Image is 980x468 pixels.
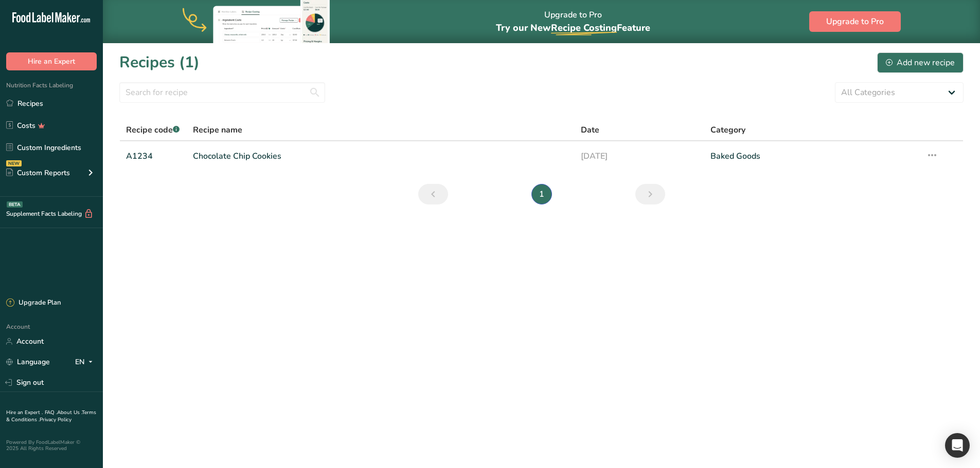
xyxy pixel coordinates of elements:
a: Privacy Policy [40,416,72,423]
a: A1234 [126,145,181,167]
a: Baked Goods [710,145,914,167]
div: Open Intercom Messenger [945,433,970,458]
div: Add new recipe [886,57,955,69]
div: Custom Reports [6,167,70,178]
div: BETA [7,201,23,208]
span: Upgrade to Pro [826,15,884,28]
a: Chocolate Chip Cookies [193,145,569,167]
a: Language [6,353,50,371]
button: Upgrade to Pro [809,11,901,32]
div: Powered By FoodLabelMaker © 2025 All Rights Reserved [6,439,97,452]
a: Previous page [418,184,448,204]
span: Recipe Costing [551,22,617,34]
button: Add new recipe [877,52,964,73]
a: Terms & Conditions . [6,409,96,423]
span: Recipe code [126,124,180,136]
span: Recipe name [193,124,242,136]
div: NEW [6,160,22,166]
a: Hire an Expert . [6,409,43,416]
a: [DATE] [581,145,698,167]
a: FAQ . [45,409,57,416]
div: Upgrade Plan [6,298,61,308]
span: Try our New Feature [496,22,650,34]
span: Category [710,124,745,136]
a: Next page [635,184,665,204]
button: Hire an Expert [6,52,97,70]
h1: Recipes (1) [119,51,200,74]
a: About Us . [57,409,82,416]
div: EN [75,356,97,368]
span: Date [581,124,599,136]
div: Upgrade to Pro [496,1,650,43]
input: Search for recipe [119,82,325,103]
